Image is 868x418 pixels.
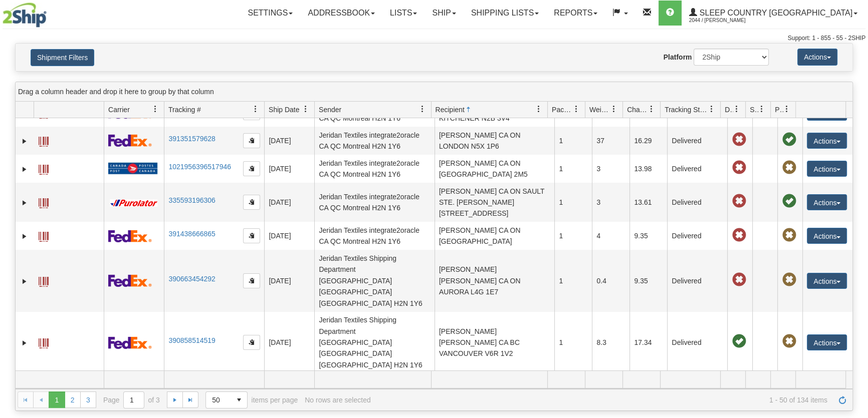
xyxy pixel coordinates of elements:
[435,127,555,155] td: [PERSON_NAME] CA ON LONDON N5X 1P6
[464,1,546,26] a: Shipping lists
[667,127,727,155] td: Delivered
[778,101,795,118] a: Pickup Status filter column settings
[314,127,435,155] td: Jeridan Textiles integrate2oracle CA QC Montreal H2N 1Y6
[264,222,314,250] td: [DATE]
[39,227,49,243] a: Label
[732,273,746,287] span: Late
[264,155,314,183] td: [DATE]
[605,101,622,118] a: Weight filter column settings
[592,127,629,155] td: 37
[643,101,660,118] a: Charge filter column settings
[314,155,435,183] td: Jeridan Textiles integrate2oracle CA QC Montreal H2N 1Y6
[782,273,796,287] span: Pickup Not Assigned
[264,183,314,222] td: [DATE]
[782,334,796,348] span: Pickup Not Assigned
[65,391,81,407] a: 2
[554,312,592,373] td: 1
[314,250,435,311] td: Jeridan Textiles Shipping Department [GEOGRAPHIC_DATA] [GEOGRAPHIC_DATA] [GEOGRAPHIC_DATA] H2N 1Y6
[264,250,314,311] td: [DATE]
[629,250,667,311] td: 9.35
[424,1,463,26] a: Ship
[147,101,164,118] a: Carrier filter column settings
[39,272,49,288] a: Label
[682,1,865,26] a: Sleep Country [GEOGRAPHIC_DATA] 2044 / [PERSON_NAME]
[689,16,764,26] span: 2044 / [PERSON_NAME]
[554,183,592,222] td: 1
[49,391,65,407] span: Page 1
[314,183,435,222] td: Jeridan Textiles integrate2oracle CA QC Montreal H2N 1Y6
[314,312,435,373] td: Jeridan Textiles Shipping Department [GEOGRAPHIC_DATA] [GEOGRAPHIC_DATA] [GEOGRAPHIC_DATA] H2N 1Y6
[629,183,667,222] td: 13.61
[108,105,130,115] span: Carrier
[554,222,592,250] td: 1
[168,230,215,238] a: 391438666865
[732,194,746,208] span: Late
[667,312,727,373] td: Delivered
[264,312,314,373] td: [DATE]
[667,183,727,222] td: Delivered
[554,127,592,155] td: 1
[264,127,314,155] td: [DATE]
[167,391,183,407] a: Go to the next page
[319,105,341,115] span: Sender
[212,395,225,405] span: 50
[834,391,850,407] a: Refresh
[243,161,260,176] button: Copy to clipboard
[108,162,157,175] img: 20 - Canada Post
[20,276,30,286] a: Expand
[205,391,298,408] span: items per page
[182,391,198,407] a: Go to the last page
[243,228,260,243] button: Copy to clipboard
[20,338,30,348] a: Expand
[592,312,629,373] td: 8.3
[592,222,629,250] td: 4
[728,101,745,118] a: Delivery Status filter column settings
[305,396,371,404] div: No rows are selected
[314,222,435,250] td: Jeridan Textiles integrate2oracle CA QC Montreal H2N 1Y6
[546,1,605,26] a: Reports
[807,273,847,289] button: Actions
[20,164,30,174] a: Expand
[378,396,827,404] span: 1 - 50 of 134 items
[592,183,629,222] td: 3
[568,101,585,118] a: Packages filter column settings
[530,101,547,118] a: Recipient filter column settings
[243,273,260,288] button: Copy to clipboard
[732,334,746,348] span: On time
[124,392,144,408] input: Page 1
[168,135,215,143] a: 391351579628
[269,105,299,115] span: Ship Date
[3,34,865,43] div: Support: 1 - 855 - 55 - 2SHIP
[703,101,720,118] a: Tracking Status filter column settings
[732,161,746,175] span: Late
[31,49,94,66] button: Shipment Filters
[108,336,152,349] img: 2 - FedEx Express®
[807,133,847,149] button: Actions
[240,1,300,26] a: Settings
[552,105,573,115] span: Packages
[243,133,260,148] button: Copy to clipboard
[168,196,215,204] a: 335593196306
[807,334,847,350] button: Actions
[435,312,555,373] td: [PERSON_NAME] [PERSON_NAME] CA BC VANCOUVER V6R 1V2
[589,105,610,115] span: Weight
[168,275,215,283] a: 390663454292
[436,105,465,115] span: Recipient
[168,163,231,171] a: 1021956396517946
[775,105,783,115] span: Pickup Status
[231,392,247,408] span: select
[667,250,727,311] td: Delivered
[3,3,47,28] img: logo2044.jpg
[807,161,847,177] button: Actions
[627,105,648,115] span: Charge
[243,335,260,350] button: Copy to clipboard
[435,155,555,183] td: [PERSON_NAME] CA ON [GEOGRAPHIC_DATA] 2M5
[382,1,424,26] a: Lists
[20,231,30,241] a: Expand
[782,194,796,208] span: Pickup Successfully created
[20,198,30,208] a: Expand
[807,194,847,210] button: Actions
[629,127,667,155] td: 16.29
[435,222,555,250] td: [PERSON_NAME] CA ON [GEOGRAPHIC_DATA]
[697,9,852,17] span: Sleep Country [GEOGRAPHIC_DATA]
